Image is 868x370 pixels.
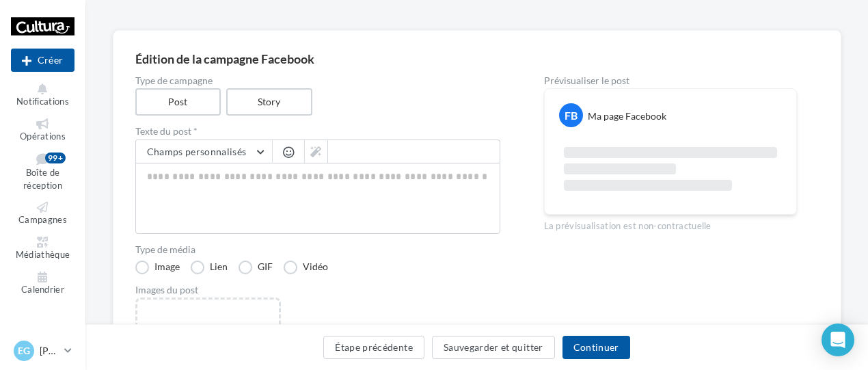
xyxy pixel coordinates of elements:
[11,269,74,298] a: Calendrier
[135,53,819,65] div: Édition de la campagne Facebook
[284,261,328,274] label: Vidéo
[40,344,59,358] p: [PERSON_NAME]
[18,344,30,358] span: EG
[822,323,854,356] div: Open Intercom Messenger
[21,284,64,295] span: Calendrier
[18,215,67,226] span: Campagnes
[588,109,666,123] div: Ma page Facebook
[239,261,273,274] label: GIF
[544,215,797,233] div: La prévisualisation est non-contractuelle
[323,336,424,359] button: Étape précédente
[135,127,500,136] label: Texte du post *
[11,81,74,110] button: Notifications
[11,49,74,72] div: Nouvelle campagne
[16,96,69,107] span: Notifications
[135,245,500,254] label: Type de média
[135,285,500,295] div: Images du post
[11,116,74,145] a: Opérations
[11,338,74,364] a: EG [PERSON_NAME]
[11,49,74,72] button: Créer
[147,146,247,157] span: Champs personnalisés
[45,153,66,163] div: 99+
[11,199,74,228] a: Campagnes
[226,88,312,116] label: Story
[562,336,630,359] button: Continuer
[544,76,797,85] div: Prévisualiser le post
[16,249,70,260] span: Médiathèque
[135,88,221,116] label: Post
[136,140,272,163] button: Champs personnalisés
[23,168,62,191] span: Boîte de réception
[559,103,583,127] div: FB
[11,150,74,194] a: Boîte de réception99+
[432,336,555,359] button: Sauvegarder et quitter
[135,76,500,85] label: Type de campagne
[11,234,74,263] a: Médiathèque
[191,261,228,274] label: Lien
[20,131,66,142] span: Opérations
[135,261,180,274] label: Image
